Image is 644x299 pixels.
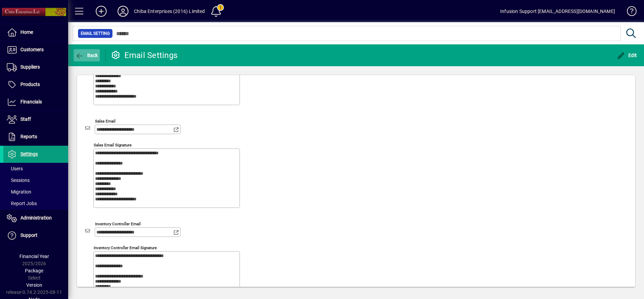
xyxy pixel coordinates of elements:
[3,59,68,76] a: Suppliers
[20,99,42,104] span: Financials
[617,53,637,58] span: Edit
[3,163,68,174] a: Users
[25,268,43,273] span: Package
[3,210,68,227] a: Administration
[20,47,44,52] span: Customers
[3,76,68,93] a: Products
[7,166,23,171] span: Users
[7,177,30,183] span: Sessions
[3,174,68,186] a: Sessions
[90,5,112,17] button: Add
[20,151,38,157] span: Settings
[3,186,68,198] a: Migration
[95,118,116,123] mat-label: Sales email
[3,227,68,244] a: Support
[20,29,33,35] span: Home
[3,24,68,41] a: Home
[20,64,40,70] span: Suppliers
[3,41,68,58] a: Customers
[7,189,31,195] span: Migration
[95,221,141,226] mat-label: Inventory Controller Email
[3,111,68,128] a: Staff
[94,245,157,250] mat-label: Inventory Controller Email Signature
[26,282,42,288] span: Version
[112,5,134,17] button: Profile
[20,134,37,139] span: Reports
[111,50,178,61] div: Email Settings
[20,116,31,122] span: Staff
[20,215,52,220] span: Administration
[68,49,106,61] app-page-header-button: Back
[3,94,68,111] a: Financials
[615,49,639,61] button: Edit
[7,12,535,18] p: Example email content.
[74,49,100,61] button: Back
[7,201,37,206] span: Report Jobs
[20,82,40,87] span: Products
[134,6,205,17] div: Chiba Enterprises (2016) Limited
[94,142,132,147] mat-label: Sales email signature
[3,128,68,145] a: Reports
[3,198,68,209] a: Report Jobs
[622,1,635,24] a: Knowledge Base
[500,6,615,17] div: Infusion Support [EMAIL_ADDRESS][DOMAIN_NAME]
[19,254,49,259] span: Financial Year
[81,30,110,37] span: Email Setting
[20,232,37,238] span: Support
[75,53,98,58] span: Back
